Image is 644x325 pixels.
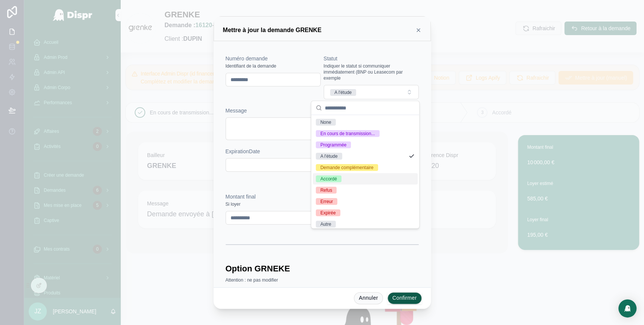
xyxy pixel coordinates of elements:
[320,187,332,194] div: Refus
[226,263,290,275] h1: Option GRNEKE
[335,89,352,96] div: A l'étude
[387,292,422,304] button: Confirmer
[324,55,338,62] span: Statut
[324,85,419,99] button: Select Button
[320,130,375,137] div: En cours de transmission...
[320,176,337,182] div: Accordé
[223,26,321,35] h3: Mettre à jour la demande GRENKE
[618,299,636,317] div: Open Intercom Messenger
[320,164,373,171] div: Demande complémentaire
[226,55,268,62] span: Numéro demande
[226,108,247,114] span: Message
[226,201,241,207] span: Si loyer
[320,221,331,228] div: Autre
[320,119,331,126] div: None
[320,153,338,160] div: A l'étude
[226,148,260,154] span: ExpirationDate
[311,115,419,228] div: Suggestions
[354,292,383,304] button: Annuler
[324,63,419,81] span: Indiquer le statut si communiquer immédiatement (BNP ou Leasecom par exemple
[320,198,333,205] div: Erreur
[226,63,277,69] span: Identifiant de la demande
[226,277,278,283] span: Attention : ne pas modifier
[320,142,346,148] div: Programmée
[226,194,256,200] span: Montant final
[320,209,336,216] div: Expirée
